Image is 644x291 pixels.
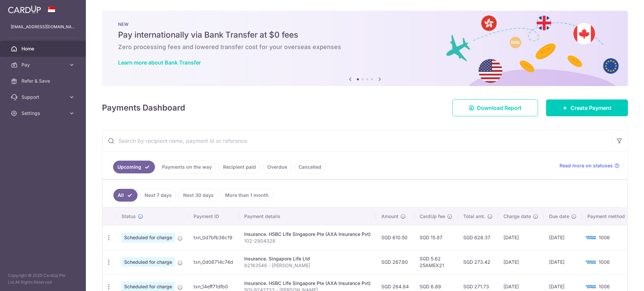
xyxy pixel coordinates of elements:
span: Settings [21,110,66,117]
span: Scheduled for charge [121,233,175,242]
span: Download Report [477,104,522,112]
div: Insurance. HSBC LIfe Singapore Pte (AXA Insurance Pvt) [244,280,371,287]
p: NEW [118,22,612,27]
h4: Payments Dashboard [102,102,185,114]
span: Refer & Save [21,78,66,84]
span: Amount [381,213,398,220]
td: [DATE] [544,250,582,274]
img: Bank Card [584,283,597,291]
div: Insurance. Singapore Life Ltd [244,255,371,262]
a: Cancelled [294,161,326,173]
td: SGD 267.80 [376,250,414,274]
span: 1006 [599,284,610,289]
span: Due date [549,213,569,220]
a: Recipient paid [219,161,260,173]
a: All [113,189,138,202]
p: 82163548 - [PERSON_NAME] [244,262,371,269]
th: Payment method [582,208,633,225]
a: Next 7 days [140,189,176,202]
span: Read more on statuses [559,162,613,169]
span: Scheduled for charge [121,257,175,267]
span: Status [121,213,136,220]
a: Learn more about Bank Transfer [118,59,201,66]
h5: Pay internationally via Bank Transfer at $0 fees [118,30,612,40]
img: Bank transfer banner [102,11,628,86]
td: [DATE] [498,250,544,274]
td: SGD 5.62 25AMEX21 [414,250,458,274]
span: Create Payment [571,104,611,112]
span: 1006 [599,259,610,265]
a: Payments on the way [158,161,216,173]
img: Bank Card [584,258,597,266]
span: Pay [21,61,66,68]
a: Create Payment [546,99,628,116]
td: SGD 610.50 [376,225,414,250]
td: txn_0d08714c74d [188,250,239,274]
a: Upcoming [113,161,155,173]
th: Payment ID [188,208,239,225]
span: Home [21,45,66,52]
a: Download Report [452,99,538,116]
span: Charge date [503,213,531,220]
div: Insurance. HSBC LIfe Singapore Pte (AXA Insurance Pvt) [244,231,371,238]
a: Read more on statuses [559,162,620,169]
td: SGD 626.37 [458,225,498,250]
th: Payment details [239,208,376,225]
span: 1006 [599,235,610,240]
a: Overdue [263,161,291,173]
img: Bank Card [584,234,597,242]
a: More than 1 month [221,189,273,202]
img: CardUp [8,5,41,13]
input: Search by recipient name, payment id or reference [102,130,611,152]
h6: Zero processing fees and lowered transfer cost for your overseas expenses [118,43,612,51]
td: SGD 273.42 [458,250,498,274]
td: [DATE] [544,225,582,250]
td: [DATE] [498,225,544,250]
a: Next 30 days [179,189,218,202]
span: Support [21,94,66,100]
p: [EMAIL_ADDRESS][DOMAIN_NAME] [11,24,75,30]
td: txn_0d7bfb36c19 [188,225,239,250]
span: CardUp fee [420,213,445,220]
span: Total amt. [463,213,485,220]
td: SGD 15.87 [414,225,458,250]
p: 102-2904328 [244,238,371,244]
